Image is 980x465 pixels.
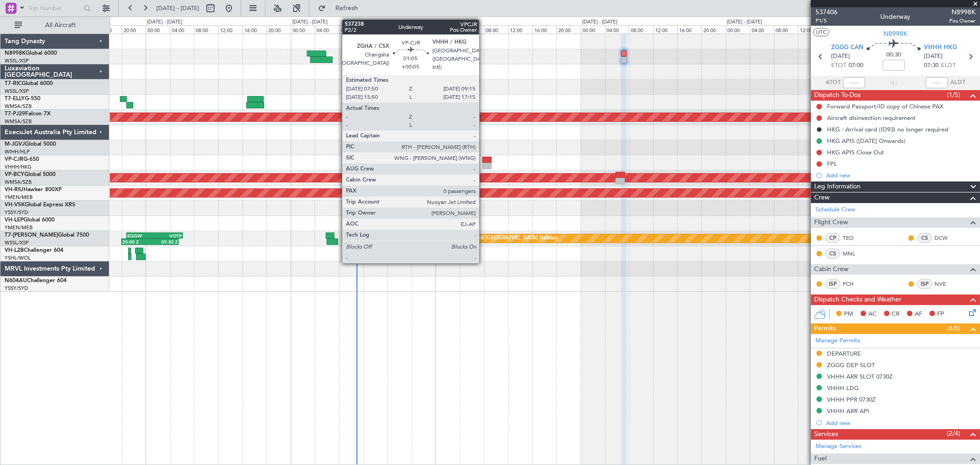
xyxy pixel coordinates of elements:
span: Flight Crew [814,217,848,228]
div: 16:00 [243,25,267,34]
span: PM [844,310,853,319]
span: (4/6) [947,323,960,333]
div: VHHH ARR SLOT 0730Z [827,373,893,380]
span: VP-BCY [5,172,24,177]
span: 07:00 [849,61,863,70]
span: AC [868,310,877,319]
div: VOTP [154,233,182,238]
a: TEO [843,234,863,242]
span: [DATE] [831,52,850,61]
div: 00:00 [436,25,460,34]
a: N604AUChallenger 604 [5,278,67,284]
a: Manage Services [816,442,861,451]
span: ZGGG CAN [831,43,863,52]
div: 12:00 [508,25,532,34]
div: 08:00 [774,25,799,34]
div: 20:00 [702,25,726,34]
span: 07:30 [924,61,939,70]
a: PCH [843,280,863,288]
span: Services [814,429,838,440]
input: --:-- [843,77,865,88]
a: WSSL/XSP [5,239,29,246]
input: Trip Number [28,1,81,15]
button: All Aircraft [10,18,100,33]
span: 537406 [816,7,838,17]
div: FPL [827,160,837,168]
div: Forward Passport/ID copy of Chinese PAX [827,102,943,110]
span: T7-PJ29 [5,111,25,117]
button: Refresh [314,1,369,16]
div: 08:00 [339,25,363,34]
div: 16:00 [387,25,412,34]
span: CR [892,310,900,319]
div: [DATE] - [DATE] [582,18,617,26]
a: M-JGVJGlobal 5000 [5,142,56,147]
div: 04:00 [750,25,774,34]
span: ATOT [826,78,841,87]
div: 20:00 [556,25,581,34]
div: 20:00 [266,25,291,34]
a: Manage Permits [816,336,860,346]
div: 16:00 [532,25,557,34]
div: ZGGG DEP SLOT [827,361,875,369]
span: Crew [814,193,830,203]
a: NVE [935,280,955,288]
div: 16:00 [677,25,702,34]
a: T7-RICGlobal 6000 [5,81,53,86]
div: 20:00 [122,25,146,34]
div: 20:00 [412,25,436,34]
div: [DATE] - [DATE] [147,18,182,26]
div: [DATE] - [DATE] [437,18,472,26]
a: WSSL/XSP [5,88,29,95]
div: 00:00 [581,25,605,34]
a: DCW [935,234,955,242]
div: 12:00 [653,25,678,34]
a: YMEN/MEB [5,194,33,201]
a: MNL [843,250,863,258]
a: VH-LEPGlobal 6000 [5,217,55,223]
span: ALDT [950,78,965,87]
span: T7-ELLY [5,96,25,102]
span: Dispatch To-Dos [814,90,861,101]
div: 08:00 [194,25,218,34]
a: WMSA/SZB [5,118,32,125]
span: P1/5 [816,17,838,25]
a: VH-RIUHawker 800XP [5,187,62,193]
div: 04:00 [605,25,629,34]
span: [DATE] [924,52,943,61]
span: T7-RIC [5,81,22,86]
div: Underway [881,12,911,22]
span: N604AU [5,278,27,284]
div: ISP [825,279,840,289]
button: UTC [813,28,829,36]
div: 04:00 [315,25,339,34]
a: YSSY/SYD [5,285,28,292]
div: VHHH PPR 0730Z [827,396,876,403]
span: N8998K [949,7,975,17]
div: CS [917,233,932,243]
span: Permits [814,323,836,334]
div: 12:00 [218,25,243,34]
span: All Aircraft [24,22,97,28]
span: ETOT [831,61,846,70]
a: VH-VSKGlobal Express XRS [5,202,75,208]
a: VH-L2BChallenger 604 [5,248,63,253]
span: M-JGVJ [5,142,25,147]
a: T7-ELLYG-550 [5,96,40,102]
span: AF [915,310,922,319]
span: VH-LEP [5,217,23,223]
span: Pos Owner [949,17,975,25]
a: WMSA/SZB [5,103,32,110]
div: [DATE] - [DATE] [292,18,328,26]
div: 04:00 [460,25,484,34]
span: VHHH HKG [924,43,957,52]
span: N8998K [5,51,26,56]
span: FP [937,310,944,319]
span: VH-RIU [5,187,23,193]
div: Planned Maint [GEOGRAPHIC_DATA] (Seletar) [450,232,558,245]
a: WMSA/SZB [5,179,32,186]
span: (2/4) [947,429,960,438]
div: 05:30 Z [150,239,178,244]
span: Fuel [814,454,827,464]
span: VH-VSK [5,202,25,208]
